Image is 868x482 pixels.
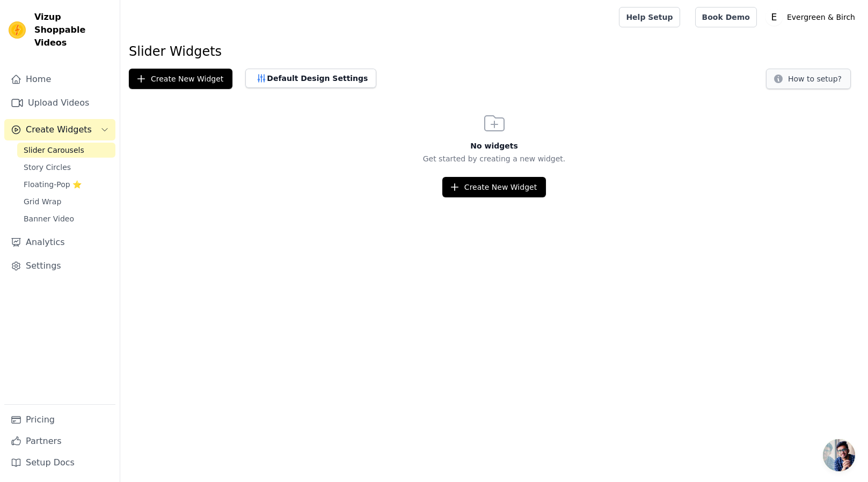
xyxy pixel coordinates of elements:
[17,194,115,209] a: Grid Wrap
[24,145,84,155] span: Slider Carousels
[17,211,115,226] a: Banner Video
[766,69,851,89] button: How to setup?
[4,409,115,431] a: Pricing
[783,8,859,27] p: Evergreen & Birch
[129,69,232,89] button: Create New Widget
[765,8,859,27] button: E Evergreen & Birch
[442,177,546,197] button: Create New Widget
[4,119,115,140] button: Create Widgets
[17,143,115,158] a: Slider Carousels
[120,153,868,164] p: Get started by creating a new widget.
[4,232,115,253] a: Analytics
[619,7,680,27] a: Help Setup
[695,7,757,27] a: Book Demo
[823,439,855,471] a: Open chat
[4,255,115,277] a: Settings
[24,213,74,224] span: Banner Video
[17,160,115,175] a: Story Circles
[120,140,868,151] h3: No widgets
[4,92,115,114] a: Upload Videos
[24,196,61,207] span: Grid Wrap
[24,179,82,190] span: Floating-Pop ⭐
[24,162,71,173] span: Story Circles
[766,76,851,86] a: How to setup?
[4,69,115,90] a: Home
[9,21,26,39] img: Vizup
[17,177,115,192] a: Floating-Pop ⭐
[4,431,115,452] a: Partners
[245,69,376,88] button: Default Design Settings
[26,123,92,136] span: Create Widgets
[34,11,111,49] span: Vizup Shoppable Videos
[771,12,777,23] text: E
[129,43,859,60] h1: Slider Widgets
[4,452,115,473] a: Setup Docs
